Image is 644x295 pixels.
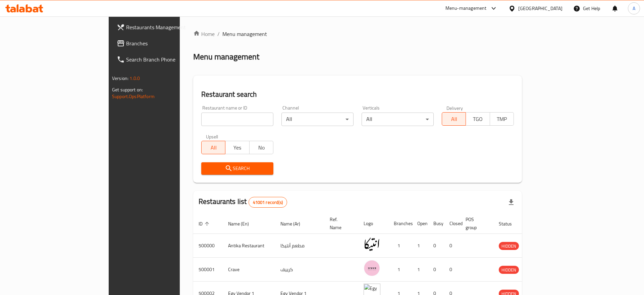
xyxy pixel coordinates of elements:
[225,141,249,154] button: Yes
[201,141,225,154] button: All
[444,258,460,282] td: 0
[217,30,220,38] li: /
[126,55,211,64] span: Search Branch Phone
[249,141,273,154] button: No
[633,5,635,12] span: A
[444,213,460,234] th: Closed
[201,162,273,175] button: Search
[206,134,218,139] label: Upsell
[469,114,487,124] span: TGO
[126,23,211,31] span: Restaurants Management
[111,51,216,68] a: Search Branch Phone
[358,213,388,234] th: Logo
[445,114,463,124] span: All
[428,234,444,258] td: 0
[364,260,380,277] img: Crave
[493,114,511,124] span: TMP
[249,197,287,208] div: Total records count
[201,89,514,99] h2: Restaurant search
[275,234,324,258] td: مطعم أنتيكا
[388,213,412,234] th: Branches
[442,112,466,126] button: All
[428,258,444,282] td: 0
[112,92,155,101] a: Support.OpsPlatform
[499,266,519,274] span: HIDDEN
[193,30,522,38] nav: breadcrumb
[499,220,521,228] span: Status
[499,242,519,250] span: HIDDEN
[228,143,247,153] span: Yes
[222,30,267,38] span: Menu management
[499,266,519,274] div: HIDDEN
[207,164,268,173] span: Search
[428,213,444,234] th: Busy
[364,236,380,253] img: Antika Restaurant
[252,143,271,153] span: No
[223,234,275,258] td: Antika Restaurant
[281,113,354,126] div: All
[223,258,275,282] td: Crave
[275,258,324,282] td: كرييف
[111,19,216,35] a: Restaurants Management
[204,143,223,153] span: All
[129,74,140,83] span: 1.0.0
[490,112,514,126] button: TMP
[112,74,128,83] span: Version:
[362,113,434,126] div: All
[446,106,463,110] label: Delivery
[199,220,211,228] span: ID
[412,258,428,282] td: 1
[199,197,287,208] h2: Restaurants list
[111,35,216,51] a: Branches
[466,112,490,126] button: TGO
[330,215,350,231] span: Ref. Name
[412,213,428,234] th: Open
[412,234,428,258] td: 1
[193,51,259,62] h2: Menu management
[388,234,412,258] td: 1
[503,194,519,210] div: Export file
[126,39,211,47] span: Branches
[444,234,460,258] td: 0
[445,4,487,12] div: Menu-management
[518,5,562,12] div: [GEOGRAPHIC_DATA]
[280,220,309,228] span: Name (Ar)
[466,215,485,231] span: POS group
[499,242,519,250] div: HIDDEN
[112,85,143,94] span: Get support on:
[388,258,412,282] td: 1
[228,220,258,228] span: Name (En)
[249,199,287,206] span: 41001 record(s)
[201,113,273,126] input: Search for restaurant name or ID..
